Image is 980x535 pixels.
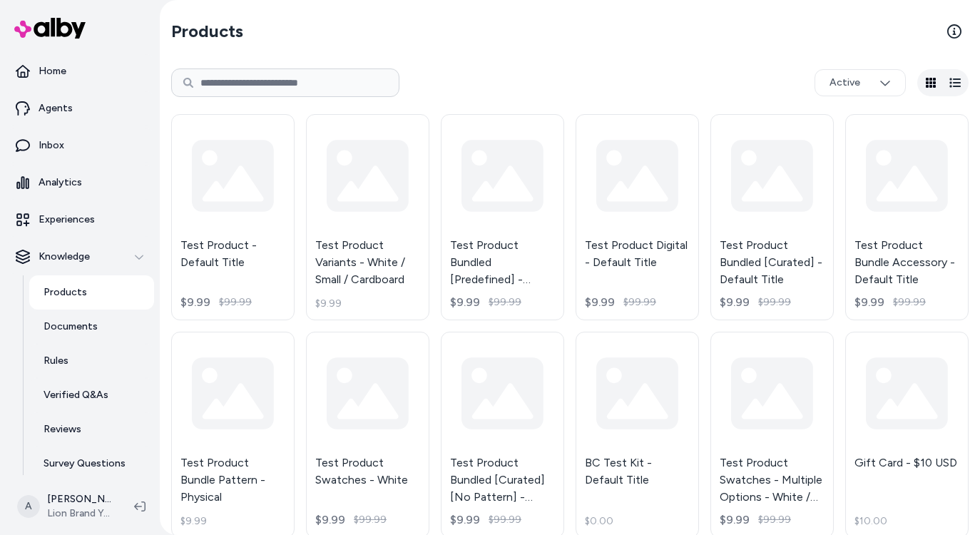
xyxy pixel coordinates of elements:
[44,320,98,334] p: Documents
[39,101,73,116] p: Agents
[6,54,154,88] a: Home
[6,203,154,237] a: Experiences
[29,378,154,412] a: Verified Q&As
[171,20,243,43] h2: Products
[441,114,564,320] a: Test Product Bundled [Predefined] - Default Title$9.99$99.99
[6,91,154,126] a: Agents
[44,422,81,437] p: Reviews
[6,165,154,200] a: Analytics
[29,310,154,344] a: Documents
[14,18,86,39] img: alby Logo
[44,285,87,300] p: Products
[306,114,429,320] a: Test Product Variants - White / Small / Cardboard$9.99
[47,492,111,506] p: [PERSON_NAME]
[29,344,154,378] a: Rules
[44,388,108,402] p: Verified Q&As
[39,64,66,78] p: Home
[17,495,40,518] span: A
[6,240,154,274] button: Knowledge
[29,447,154,481] a: Survey Questions
[29,275,154,310] a: Products
[576,114,699,320] a: Test Product Digital - Default Title$9.99$99.99
[39,175,82,190] p: Analytics
[44,457,126,471] p: Survey Questions
[39,213,95,227] p: Experiences
[815,69,906,96] button: Active
[47,506,111,521] span: Lion Brand Yarn
[39,250,90,264] p: Knowledge
[6,128,154,163] a: Inbox
[9,484,123,529] button: A[PERSON_NAME]Lion Brand Yarn
[39,138,64,153] p: Inbox
[845,114,969,320] a: Test Product Bundle Accessory - Default Title$9.99$99.99
[171,114,295,320] a: Test Product - Default Title$9.99$99.99
[44,354,68,368] p: Rules
[29,412,154,447] a: Reviews
[710,114,834,320] a: Test Product Bundled [Curated] - Default Title$9.99$99.99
